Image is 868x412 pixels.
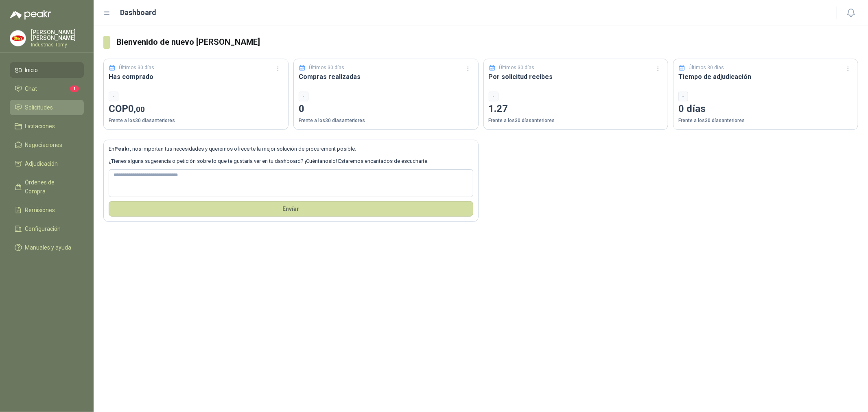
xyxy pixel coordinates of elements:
[128,103,145,114] span: 0
[25,206,55,215] span: Remisiones
[309,64,344,72] p: Últimos 30 días
[10,100,84,115] a: Solicitudes
[114,146,130,152] b: Peakr
[10,137,84,153] a: Negociaciones
[119,64,155,72] p: Últimos 30 días
[109,92,118,101] div: -
[678,92,688,101] div: -
[678,117,853,125] p: Frente a los 30 días anteriores
[678,101,853,117] p: 0 días
[31,42,84,47] p: Industrias Tomy
[10,156,84,171] a: Adjudicación
[489,101,663,117] p: 1.27
[10,221,84,237] a: Configuración
[10,62,84,78] a: Inicio
[120,7,157,18] h1: Dashboard
[31,29,84,41] p: [PERSON_NAME] [PERSON_NAME]
[25,122,55,131] span: Licitaciones
[25,140,63,149] span: Negociaciones
[10,202,84,218] a: Remisiones
[116,36,858,48] h3: Bienvenido de nuevo [PERSON_NAME]
[70,85,79,92] span: 1
[299,72,473,82] h3: Compras realizadas
[10,81,84,96] a: Chat1
[499,64,534,72] p: Últimos 30 días
[299,92,308,101] div: -
[678,72,853,82] h3: Tiempo de adjudicación
[489,72,663,82] h3: Por solicitud recibes
[25,243,72,252] span: Manuales y ayuda
[109,145,473,153] p: En , nos importan tus necesidades y queremos ofrecerte la mejor solución de procurement posible.
[10,240,84,255] a: Manuales y ayuda
[109,201,473,217] button: Envíar
[299,101,473,117] p: 0
[10,10,51,20] img: Logo peakr
[109,157,473,165] p: ¿Tienes alguna sugerencia o petición sobre lo que te gustaría ver en tu dashboard? ¡Cuéntanoslo! ...
[25,224,61,233] span: Configuración
[10,118,84,134] a: Licitaciones
[489,92,498,101] div: -
[25,66,38,75] span: Inicio
[25,84,37,93] span: Chat
[25,159,58,168] span: Adjudicación
[109,117,283,125] p: Frente a los 30 días anteriores
[489,117,663,125] p: Frente a los 30 días anteriores
[10,31,26,46] img: Company Logo
[109,101,283,117] p: COP
[25,103,53,112] span: Solicitudes
[10,175,84,199] a: Órdenes de Compra
[25,178,76,196] span: Órdenes de Compra
[689,64,724,72] p: Últimos 30 días
[134,105,145,114] span: ,00
[299,117,473,125] p: Frente a los 30 días anteriores
[109,72,283,82] h3: Has comprado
